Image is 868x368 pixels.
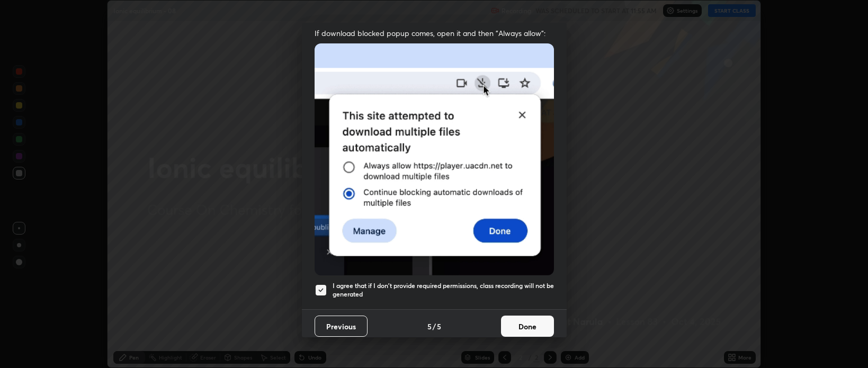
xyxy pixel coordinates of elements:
[427,321,432,332] h4: 5
[433,321,436,332] h4: /
[437,321,441,332] h4: 5
[501,316,554,337] button: Done
[333,282,554,298] h5: I agree that if I don't provide required permissions, class recording will not be generated
[315,28,554,38] span: If download blocked popup comes, open it and then "Always allow":
[315,316,368,337] button: Previous
[315,43,554,275] img: downloads-permission-blocked.gif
